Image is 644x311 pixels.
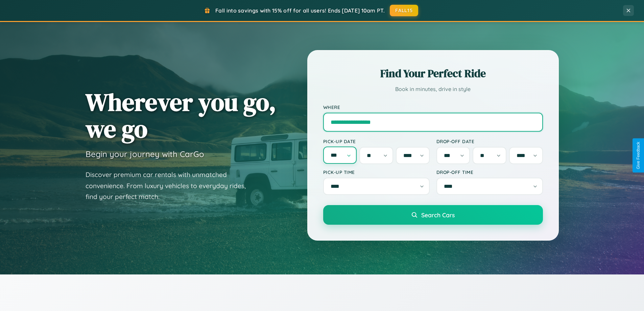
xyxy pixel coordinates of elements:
[390,5,418,16] button: FALL15
[323,104,543,110] label: Where
[323,169,430,175] label: Pick-up Time
[323,138,430,144] label: Pick-up Date
[215,7,385,14] span: Fall into savings with 15% off for all users! Ends [DATE] 10am PT.
[636,142,641,169] div: Give Feedback
[86,89,276,142] h1: Wherever you go, we go
[436,138,543,144] label: Drop-off Date
[323,84,543,94] p: Book in minutes, drive in style
[323,66,543,81] h2: Find Your Perfect Ride
[86,149,204,159] h3: Begin your journey with CarGo
[323,205,543,225] button: Search Cars
[421,211,455,219] span: Search Cars
[436,169,543,175] label: Drop-off Time
[86,169,255,202] p: Discover premium car rentals with unmatched convenience. From luxury vehicles to everyday rides, ...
